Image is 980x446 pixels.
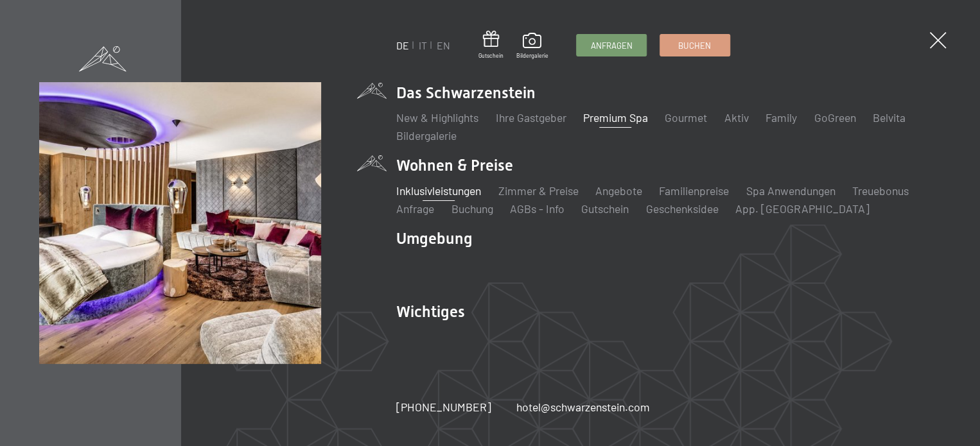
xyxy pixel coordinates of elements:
[396,399,491,415] a: [PHONE_NUMBER]
[437,39,450,51] a: EN
[478,52,503,60] span: Gutschein
[583,110,648,124] a: Premium Spa
[396,184,481,198] a: Inklusivleistungen
[814,110,855,124] a: GoGreen
[591,40,633,51] span: Anfragen
[451,202,493,216] a: Buchung
[478,31,503,60] a: Gutschein
[581,202,629,216] a: Gutschein
[766,110,797,124] a: Family
[577,35,646,56] a: Anfragen
[595,184,642,198] a: Angebote
[646,202,719,216] a: Geschenksidee
[659,184,729,198] a: Familienpreise
[735,202,870,216] a: App. [GEOGRAPHIC_DATA]
[396,128,457,142] a: Bildergalerie
[510,202,564,216] a: AGBs - Info
[724,110,749,124] a: Aktiv
[495,110,566,124] a: Ihre Gastgeber
[665,110,707,124] a: Gourmet
[396,202,434,216] a: Anfrage
[419,39,427,51] a: IT
[873,110,906,124] a: Belvita
[396,110,478,124] a: New & Highlights
[678,40,711,51] span: Buchen
[396,400,491,414] span: [PHONE_NUMBER]
[498,184,578,198] a: Zimmer & Preise
[396,39,409,51] a: DE
[516,33,548,60] a: Bildergalerie
[516,399,650,415] a: hotel@schwarzenstein.com
[852,184,909,198] a: Treuebonus
[516,52,548,60] span: Bildergalerie
[660,35,730,56] a: Buchen
[746,184,836,198] a: Spa Anwendungen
